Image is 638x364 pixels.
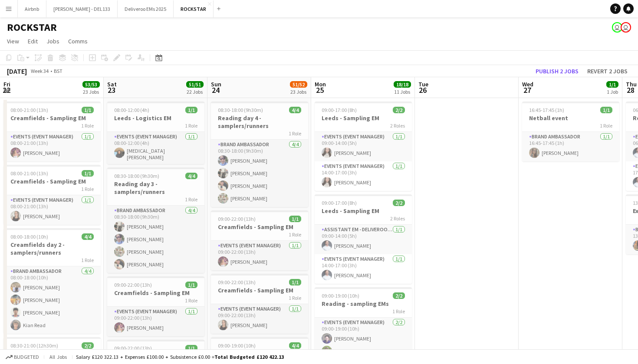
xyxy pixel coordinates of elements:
app-job-card: 08:00-12:00 (4h)1/1Leeds - Logistics EM1 RoleEvents (Event Manager)1/108:00-12:00 (4h)[MEDICAL_DA... [107,102,204,164]
app-card-role: Events (Event Manager)1/109:00-22:00 (13h)[PERSON_NAME] [107,307,204,336]
button: Budgeted [4,352,40,362]
span: 1 Role [289,130,301,137]
div: 09:00-22:00 (13h)1/1Creamfields - Sampling EM1 RoleEvents (Event Manager)1/109:00-22:00 (13h)[PER... [211,274,308,334]
h3: Creamfields - Sampling EM [211,223,308,231]
app-card-role: Events (Event Manager)1/114:00-17:00 (3h)[PERSON_NAME] [315,161,412,191]
app-card-role: Brand Ambassador4/408:00-18:00 (10h)[PERSON_NAME][PERSON_NAME][PERSON_NAME]Kian Read [3,266,101,334]
span: Fri [3,80,10,88]
h3: Reading day 3 - samplers/runners [107,180,204,196]
span: Mon [315,80,326,88]
span: 1/1 [600,107,612,113]
app-job-card: 09:00-22:00 (13h)1/1Creamfields - Sampling EM1 RoleEvents (Event Manager)1/109:00-22:00 (13h)[PER... [211,210,308,270]
app-job-card: 08:00-18:00 (10h)4/4Creamfields day 2 - samplers/runners1 RoleBrand Ambassador4/408:00-18:00 (10h... [3,228,101,334]
span: 08:00-18:00 (10h) [10,233,48,240]
h3: Creamfields - Sampling EM [211,286,308,294]
div: 23 Jobs [83,89,99,95]
span: 2/2 [82,342,94,349]
h3: Leeds - Logistics EM [107,114,204,122]
span: 24 [210,85,221,95]
button: Airbnb [18,0,46,17]
span: Wed [522,80,533,88]
span: 16:45-17:45 (1h) [529,107,564,113]
span: 09:00-22:00 (13h) [218,279,256,285]
h3: Leeds - Sampling EM [315,114,412,122]
h3: Creamfields - Sampling EM [107,289,204,297]
span: Budgeted [14,354,39,360]
app-job-card: 08:30-18:00 (9h30m)4/4Reading day 3 - samplers/runners1 RoleBrand Ambassador4/408:30-18:00 (9h30m... [107,167,204,273]
span: Sun [211,80,221,88]
app-card-role: Events (Event Manager)2/209:00-19:00 (10h)[PERSON_NAME][PERSON_NAME] [315,318,412,360]
app-card-role: Events (Event Manager)1/109:00-22:00 (13h)[PERSON_NAME] [211,241,308,270]
span: 27 [521,85,533,95]
div: 08:00-21:00 (13h)1/1Creamfields - Sampling EM1 RoleEvents (Event Manager)1/108:00-21:00 (13h)[PER... [3,165,101,225]
span: 1/1 [82,107,94,113]
span: 1 Role [600,122,612,129]
span: 1 Role [185,297,197,304]
span: 28 [625,85,637,95]
app-card-role: Brand Ambassador1/116:45-17:45 (1h)[PERSON_NAME] [522,132,619,161]
a: Edit [24,36,41,47]
div: 08:00-21:00 (13h)1/1Creamfields - Sampling EM1 RoleEvents (Event Manager)1/108:00-21:00 (13h)[PER... [3,102,101,161]
button: [PERSON_NAME] - DEL133 [46,0,118,17]
div: [DATE] [7,67,27,75]
span: 2 Roles [390,122,405,129]
span: 53/53 [82,81,100,88]
span: 09:00-17:00 (8h) [322,200,357,206]
h3: Creamfields day 2 - samplers/runners [3,241,101,256]
span: 18/18 [394,81,411,88]
span: Week 34 [29,68,50,74]
button: ROCKSTAR [174,0,214,17]
h3: Reading day 4 - samplers/runners [211,114,308,130]
span: 1 Role [392,308,405,315]
app-job-card: 09:00-17:00 (8h)2/2Leeds - Sampling EM2 RolesAssistant EM - Deliveroo FR1/109:00-14:00 (5h)[PERSO... [315,194,412,284]
span: 25 [313,85,326,95]
span: View [7,37,19,45]
h3: Netball event [522,114,619,122]
div: 22 Jobs [187,89,203,95]
span: 09:00-19:00 (10h) [322,292,359,299]
app-job-card: 16:45-17:45 (1h)1/1Netball event1 RoleBrand Ambassador1/116:45-17:45 (1h)[PERSON_NAME] [522,102,619,161]
span: 08:30-18:00 (9h30m) [114,173,159,179]
span: Thu [626,80,637,88]
button: Revert 2 jobs [584,66,631,77]
app-card-role: Events (Event Manager)1/108:00-21:00 (13h)[PERSON_NAME] [3,132,101,161]
span: Sat [107,80,117,88]
button: Publish 2 jobs [532,66,582,77]
span: 22 [2,85,10,95]
div: 09:00-19:00 (10h)2/2Reading - sampling EMs1 RoleEvents (Event Manager)2/209:00-19:00 (10h)[PERSON... [315,287,412,360]
div: 23 Jobs [290,89,307,95]
span: All jobs [48,354,69,360]
app-card-role: Events (Event Manager)1/114:00-17:00 (3h)[PERSON_NAME] [315,254,412,284]
div: BST [54,68,62,74]
h3: Creamfields - Sampling EM [3,177,101,185]
span: 1 Role [185,122,197,129]
button: Deliveroo EMs 2025 [118,0,174,17]
span: 09:00-17:00 (8h) [322,107,357,113]
span: Jobs [46,37,59,45]
app-job-card: 09:00-17:00 (8h)2/2Leeds - Sampling EM2 RolesEvents (Event Manager)1/109:00-14:00 (5h)[PERSON_NAM... [315,102,412,191]
span: 4/4 [289,342,301,349]
app-card-role: Events (Event Manager)1/109:00-22:00 (13h)[PERSON_NAME] [211,304,308,334]
a: Jobs [43,36,63,47]
div: 09:00-22:00 (13h)1/1Creamfields - Sampling EM1 RoleEvents (Event Manager)1/109:00-22:00 (13h)[PER... [107,276,204,336]
span: 26 [417,85,428,95]
span: 08:00-21:00 (13h) [10,170,48,177]
a: Comms [65,36,91,47]
h3: Reading - sampling EMs [315,300,412,308]
span: 2/2 [393,200,405,206]
div: 11 Jobs [394,89,411,95]
a: View [3,36,23,47]
span: 2/2 [393,107,405,113]
span: Comms [68,37,88,45]
app-job-card: 08:30-18:00 (9h30m)4/4Reading day 4 - samplers/runners1 RoleBrand Ambassador4/408:30-18:00 (9h30m... [211,102,308,207]
app-card-role: Events (Event Manager)1/108:00-12:00 (4h)[MEDICAL_DATA][PERSON_NAME] [107,132,204,164]
span: 1 Role [289,295,301,301]
app-user-avatar: Inna Noor [612,22,622,33]
span: 2/2 [393,292,405,299]
h3: Leeds - Sampling EM [315,207,412,215]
